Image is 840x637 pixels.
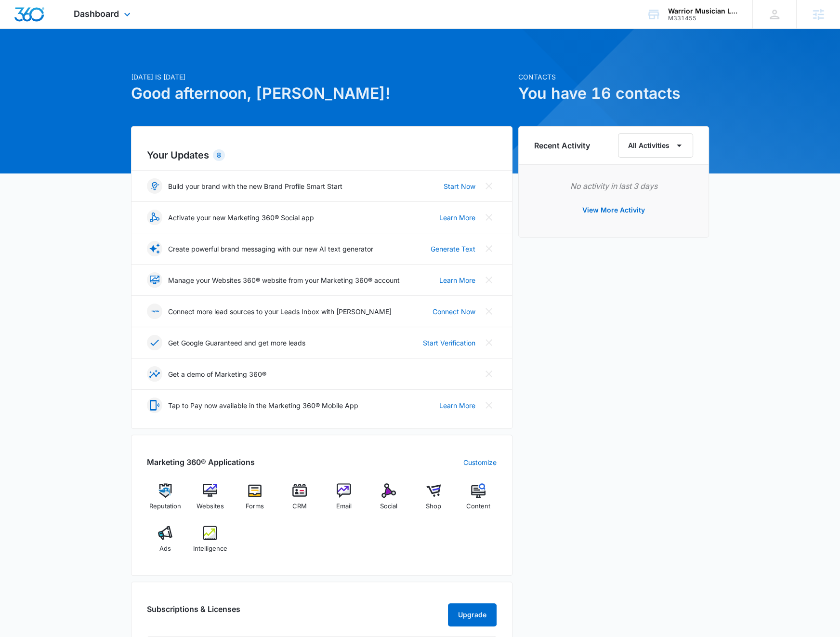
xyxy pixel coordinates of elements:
[159,544,171,554] span: Ads
[534,140,590,151] h6: Recent Activity
[131,72,512,82] p: [DATE] is [DATE]
[168,338,305,348] p: Get Google Guaranteed and get more leads
[439,400,475,411] a: Learn More
[147,526,184,560] a: Ads
[463,457,497,467] a: Customize
[147,148,497,162] h2: Your Updates
[168,306,392,317] p: Connect more lead sources to your Leads Inbox with [PERSON_NAME]
[281,483,318,518] a: CRM
[573,199,655,222] button: View More Activity
[481,366,497,382] button: Close
[74,9,119,19] span: Dashboard
[448,603,497,626] button: Upgrade
[433,306,475,317] a: Connect Now
[292,502,307,511] span: CRM
[481,272,497,288] button: Close
[236,483,274,518] a: Forms
[147,483,184,518] a: Reputation
[518,82,709,105] h1: You have 16 contacts
[192,526,229,560] a: Intelligence
[168,369,266,379] p: Get a demo of Marketing 360®
[370,483,407,518] a: Social
[481,335,497,350] button: Close
[518,72,709,82] p: Contacts
[668,15,738,22] div: account id
[168,244,373,254] p: Create powerful brand messaging with our new AI text generator
[380,502,397,511] span: Social
[426,502,441,511] span: Shop
[192,483,229,518] a: Websites
[481,210,497,225] button: Close
[466,502,490,511] span: Content
[147,603,240,623] h2: Subscriptions & Licenses
[481,304,497,319] button: Close
[336,502,352,511] span: Email
[439,212,475,223] a: Learn More
[131,82,512,105] h1: Good afternoon, [PERSON_NAME]!
[326,483,363,518] a: Email
[423,338,475,348] a: Start Verification
[481,398,497,413] button: Close
[197,502,224,511] span: Websites
[168,400,358,411] p: Tap to Pay now available in the Marketing 360® Mobile App
[415,483,452,518] a: Shop
[534,180,693,192] p: No activity in last 3 days
[668,7,738,15] div: account name
[168,181,342,191] p: Build your brand with the new Brand Profile Smart Start
[246,502,264,511] span: Forms
[618,133,693,158] button: All Activities
[459,483,497,518] a: Content
[149,502,181,511] span: Reputation
[439,275,475,285] a: Learn More
[481,178,497,194] button: Close
[431,244,475,254] a: Generate Text
[444,181,475,191] a: Start Now
[213,149,225,161] div: 8
[147,456,255,468] h2: Marketing 360® Applications
[193,544,227,554] span: Intelligence
[481,241,497,256] button: Close
[168,212,314,223] p: Activate your new Marketing 360® Social app
[168,275,400,285] p: Manage your Websites 360® website from your Marketing 360® account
